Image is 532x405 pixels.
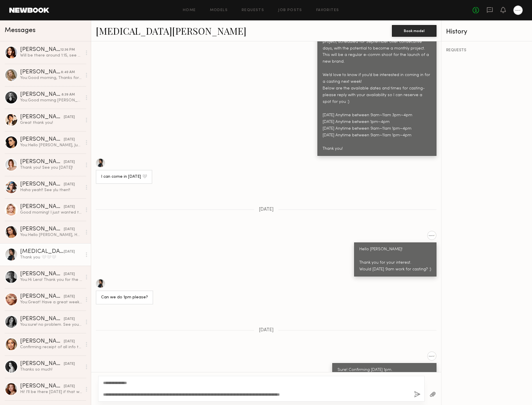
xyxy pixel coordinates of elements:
div: 8:40 AM [61,70,75,75]
div: [PERSON_NAME] [20,339,64,344]
button: Book model [392,25,436,37]
div: [PERSON_NAME] [20,204,64,210]
a: [MEDICAL_DATA][PERSON_NAME] [96,24,246,37]
div: History [446,29,528,35]
div: [DATE] [64,137,75,142]
div: REQUESTS [446,48,528,52]
div: You: Hello [PERSON_NAME], Just checking in to see if you’re on your way to the casting or if you ... [20,142,82,148]
div: Confirming receipt of all info thank you and look forward to meeting you next week! [20,344,82,350]
div: [DATE] [64,316,75,322]
div: [PERSON_NAME] [20,226,64,232]
div: [DATE] [64,159,75,165]
div: Thank you! See you [DATE]! [20,165,82,170]
div: Haha yeah!! See ylu then!! [20,187,82,193]
div: I can come in [DATE] 🤍 [101,174,147,180]
a: Favorites [316,8,339,12]
span: [DATE] [259,328,274,333]
div: You: Hi Lera! Thank you for the response. Unfortunately, we’re only working [DATE] through [DATE]... [20,277,82,283]
div: Can we do 1pm please? [101,294,148,301]
div: You: sure! no problem. See you later :) [20,322,82,327]
div: You: Good morning, Thanks for letting me know. Ok confirming [DATE] between 4-4:30pm. See you [DA... [20,75,82,81]
span: Messages [5,27,36,34]
div: Great thank you! [20,120,82,126]
div: [MEDICAL_DATA][PERSON_NAME] [20,249,64,255]
div: [DATE] [64,339,75,344]
div: [DATE] [64,384,75,389]
a: Models [210,8,228,12]
div: Sure! Confirming [DATE] 1pm. Have a great weekend and see you next week :) [337,367,431,387]
div: [PERSON_NAME] [20,114,64,120]
div: Thanks so much! [20,367,82,372]
div: You: Good morning [PERSON_NAME], Thanks for letting me know! We have some some spots [DATE] ([DAT... [20,98,82,103]
div: [DATE] [64,249,75,255]
div: [DATE] [64,361,75,367]
div: [PERSON_NAME] [20,383,64,389]
div: [PERSON_NAME] [20,182,64,187]
a: Job Posts [278,8,302,12]
div: [PERSON_NAME] [20,271,64,277]
a: Book model [392,28,436,33]
div: [DATE] [64,272,75,277]
div: [PERSON_NAME] [20,159,64,165]
a: Requests [242,8,264,12]
span: [DATE] [259,207,274,212]
div: You: Hello [PERSON_NAME], Hope everything is ok with you! Do you want to reschedule your casting? [20,232,82,238]
div: [PERSON_NAME] [20,294,64,300]
div: Thank you 🤍🤍🤍 [20,255,82,260]
a: Home [183,8,196,12]
div: [PERSON_NAME] [20,316,64,322]
div: [PERSON_NAME] [20,47,60,53]
div: [DATE] [64,227,75,232]
div: You: Great! Have a great weekend and see you next week :) [20,300,82,305]
div: Hi! I’ll be there [DATE] if that works still. Thank you! [20,389,82,395]
div: 8:39 AM [61,92,75,98]
div: [DATE] [64,115,75,120]
div: [PERSON_NAME] [20,92,61,98]
div: Hello [PERSON_NAME]! Thank you for your interest. Would [DATE] 9am work for casting? :) [359,246,431,273]
div: Good morning! I just wanted to give you a heads up that I got stuck on the freeway for about 25 m... [20,210,82,215]
div: [DATE] [64,182,75,187]
div: [PERSON_NAME] [20,69,61,75]
div: 12:36 PM [60,47,75,53]
div: Will be there around 1:15, see you soon! [20,53,82,58]
div: [PERSON_NAME] [20,137,64,142]
div: [PERSON_NAME] [20,361,64,367]
div: [DATE] [64,294,75,300]
div: [DATE] [64,204,75,210]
